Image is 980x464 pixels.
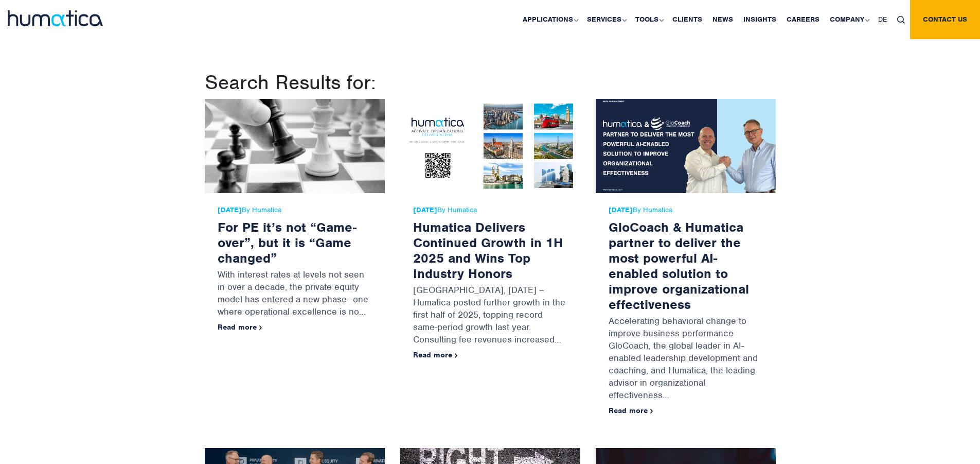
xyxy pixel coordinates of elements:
[218,206,372,214] span: By Humatica
[413,350,458,359] a: Read more
[218,266,372,323] p: With interest rates at levels not seen in over a decade, the private equity model has entered a n...
[205,99,385,193] img: For PE it’s not “Game-over”, but it is “Game changed”
[413,219,563,282] a: Humatica Delivers Continued Growth in 1H 2025 and Wins Top Industry Honors
[455,353,458,358] img: arrowicon
[8,10,103,26] img: logo
[413,206,567,214] span: By Humatica
[218,322,262,332] a: Read more
[205,70,776,95] h1: Search Results for:
[609,219,749,313] a: GloCoach & Humatica partner to deliver the most powerful AI-enabled solution to improve organizat...
[609,406,653,415] a: Read more
[609,206,763,214] span: By Humatica
[259,325,262,330] img: arrowicon
[897,16,905,24] img: search_icon
[413,205,437,214] strong: [DATE]
[400,99,580,193] img: Humatica Delivers Continued Growth in 1H 2025 and Wins Top Industry Honors
[650,409,653,414] img: arrowicon
[609,205,633,214] strong: [DATE]
[878,15,887,24] span: DE
[609,312,763,406] p: Accelerating behavioral change to improve business performance GloCoach, the global leader in AI-...
[218,205,242,214] strong: [DATE]
[218,219,357,266] a: For PE it’s not “Game-over”, but it is “Game changed”
[596,99,776,193] img: GloCoach & Humatica partner to deliver the most powerful AI-enabled solution to improve organizat...
[413,281,567,351] p: [GEOGRAPHIC_DATA], [DATE] – Humatica posted further growth in the first half of 2025, topping rec...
